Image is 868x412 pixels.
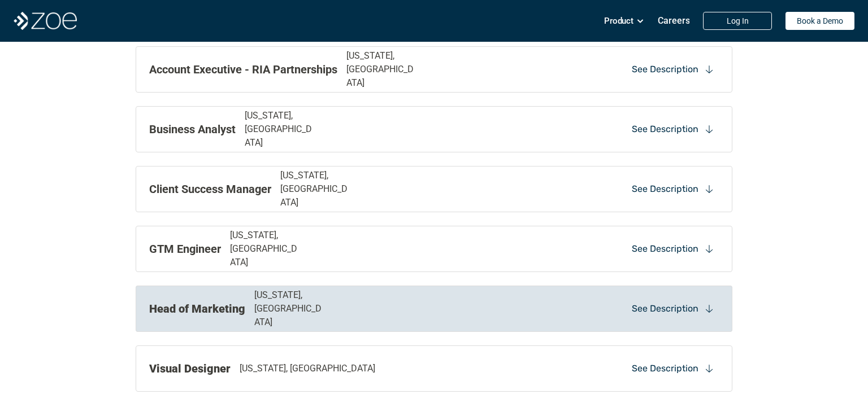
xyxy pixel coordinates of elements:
[149,362,231,375] strong: Visual Designer
[230,229,302,269] p: [US_STATE], [GEOGRAPHIC_DATA]
[797,16,843,26] p: Book a Demo
[149,61,337,78] p: Account Executive - RIA Partnerships
[604,12,633,29] p: Product
[245,109,316,150] p: [US_STATE], [GEOGRAPHIC_DATA]
[785,12,854,30] a: Book a Demo
[658,15,690,26] p: Careers
[240,362,375,375] p: [US_STATE], [GEOGRAPHIC_DATA]
[632,303,698,315] p: See Description
[632,123,698,135] p: See Description
[632,63,698,76] p: See Description
[346,49,418,90] p: [US_STATE], [GEOGRAPHIC_DATA]
[149,240,221,257] p: GTM Engineer
[149,302,245,315] strong: Head of Marketing
[727,16,749,26] p: Log In
[632,243,698,255] p: See Description
[632,362,698,375] p: See Description
[149,121,236,138] p: Business Analyst
[280,169,352,209] p: [US_STATE], [GEOGRAPHIC_DATA]
[254,288,326,329] p: [US_STATE], [GEOGRAPHIC_DATA]
[703,12,772,30] a: Log In
[632,183,698,195] p: See Description
[149,181,271,198] p: Client Success Manager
